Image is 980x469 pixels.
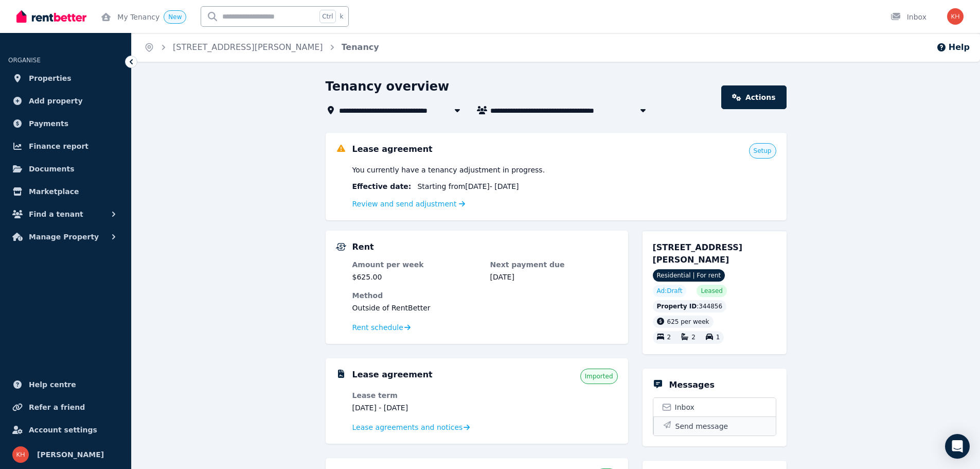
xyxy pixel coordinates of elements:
button: Find a tenant [8,204,123,224]
span: Starting from [DATE] - [DATE] [417,181,519,192]
button: Send message [653,416,776,436]
a: Lease agreements and notices [352,422,470,432]
h5: Lease agreement [352,369,433,381]
dd: $625.00 [352,272,480,282]
div: Open Intercom Messenger [945,434,970,459]
span: Account settings [29,424,97,436]
span: Documents [29,163,75,175]
a: Actions [721,85,786,109]
span: Finance report [29,140,88,152]
span: Lease agreements and notices [352,422,463,432]
span: Help centre [29,378,76,391]
a: Help centre [8,374,123,395]
span: Ctrl [319,10,335,23]
a: Finance report [8,136,123,157]
dd: [DATE] - [DATE] [352,403,480,413]
button: Help [936,41,970,54]
a: Account settings [8,420,123,440]
span: 2 [691,334,696,341]
span: 625 per week [667,318,709,325]
h5: Lease agreement [352,143,433,155]
a: Payments [8,113,123,134]
span: [PERSON_NAME] [37,448,104,461]
span: Properties [29,72,72,84]
img: RentBetter [16,9,86,24]
a: Tenancy [342,42,379,52]
span: k [340,12,344,21]
span: Send message [675,421,728,431]
span: Imported [585,372,613,380]
div: : 344856 [653,300,727,312]
span: Leased [701,287,722,295]
button: Manage Property [8,227,123,247]
span: New [168,13,182,21]
span: Residential | For rent [653,269,725,282]
a: Add property [8,91,123,111]
span: Inbox [675,402,694,412]
span: Ad: Draft [657,287,683,295]
dt: Method [352,290,618,301]
span: Manage Property [29,231,99,243]
span: ORGANISE [8,57,41,64]
a: Review and send adjustment [352,200,466,208]
nav: Breadcrumb [132,33,391,62]
span: 2 [667,334,671,341]
span: Rent schedule [352,322,403,333]
h1: Tenancy overview [326,78,450,95]
dd: Outside of RentBetter [352,303,618,313]
h5: Rent [352,241,374,253]
a: Refer a friend [8,397,123,418]
span: Property ID [657,302,697,310]
a: Properties [8,68,123,89]
span: You currently have a tenancy adjustment in progress. [352,165,545,175]
a: Inbox [653,398,776,416]
a: Marketplace [8,181,123,202]
img: Karen Hickey [947,8,964,25]
h5: Messages [669,379,715,391]
span: Payments [29,117,68,130]
span: Effective date : [352,181,412,192]
span: Setup [754,147,772,155]
div: Inbox [890,12,926,22]
a: Rent schedule [352,322,411,333]
dt: Amount per week [352,259,480,270]
img: Rental Payments [336,243,346,251]
span: Marketplace [29,185,79,198]
dt: Lease term [352,390,480,401]
a: [STREET_ADDRESS][PERSON_NAME] [173,42,323,52]
span: [STREET_ADDRESS][PERSON_NAME] [653,242,743,265]
span: 1 [716,334,720,341]
span: Refer a friend [29,401,85,413]
dd: [DATE] [490,272,618,282]
dt: Next payment due [490,259,618,270]
img: Karen Hickey [12,446,29,463]
span: Find a tenant [29,208,83,220]
a: Documents [8,159,123,179]
span: Add property [29,95,83,107]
